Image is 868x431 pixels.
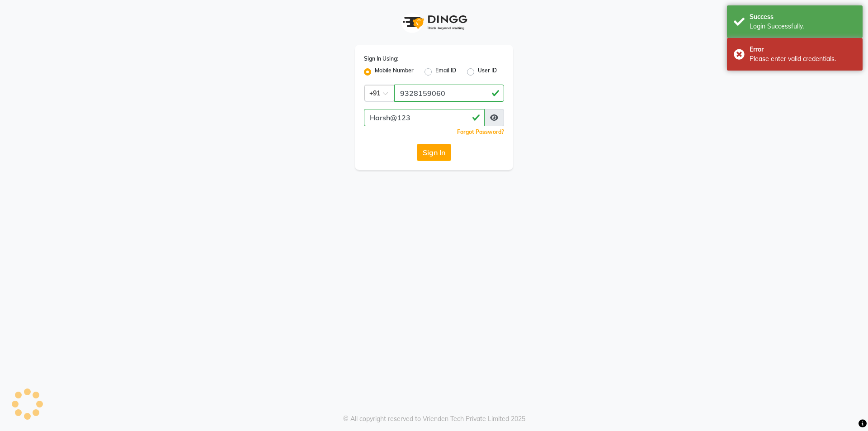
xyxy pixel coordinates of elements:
label: Mobile Number [375,66,414,77]
label: User ID [478,66,497,77]
a: Forgot Password? [457,128,504,135]
div: Login Successfully. [750,22,856,31]
input: Username [394,85,504,102]
button: Sign In [417,144,451,161]
label: Sign In Using: [364,55,398,63]
img: logo1.svg [398,9,470,36]
div: Error [750,45,856,54]
input: Username [364,109,485,126]
label: Email ID [435,66,456,77]
div: Please enter valid credentials. [750,54,856,64]
div: Success [750,12,856,22]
